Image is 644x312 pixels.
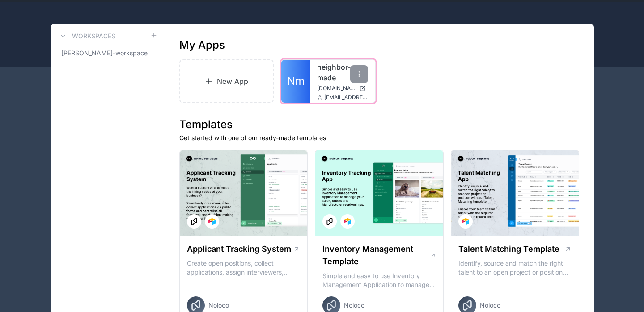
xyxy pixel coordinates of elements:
span: [DOMAIN_NAME] [317,85,356,92]
h1: Inventory Management Template [322,243,430,268]
a: New App [179,59,274,103]
a: neighbor-made [317,62,368,83]
span: Noloco [208,301,229,310]
a: Nm [281,60,310,103]
h1: Applicant Tracking System [187,243,291,255]
span: Nm [287,74,305,88]
span: [PERSON_NAME]-workspace [61,49,148,58]
img: Airtable Logo [208,218,216,225]
a: [PERSON_NAME]-workspace [58,45,157,61]
h1: Templates [179,117,580,132]
a: [DOMAIN_NAME] [317,85,368,92]
p: Create open positions, collect applications, assign interviewers, centralise candidate feedback a... [187,259,301,277]
img: Airtable Logo [462,218,469,225]
span: Noloco [480,301,500,310]
a: Workspaces [58,31,115,42]
p: Simple and easy to use Inventory Management Application to manage your stock, orders and Manufact... [322,271,436,289]
span: Noloco [344,301,364,310]
span: [EMAIL_ADDRESS][DOMAIN_NAME] [324,94,368,101]
img: Airtable Logo [344,218,351,225]
p: Identify, source and match the right talent to an open project or position with our Talent Matchi... [458,259,572,277]
h1: My Apps [179,38,225,52]
h1: Talent Matching Template [458,243,559,255]
p: Get started with one of our ready-made templates [179,133,580,142]
h3: Workspaces [72,32,115,41]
